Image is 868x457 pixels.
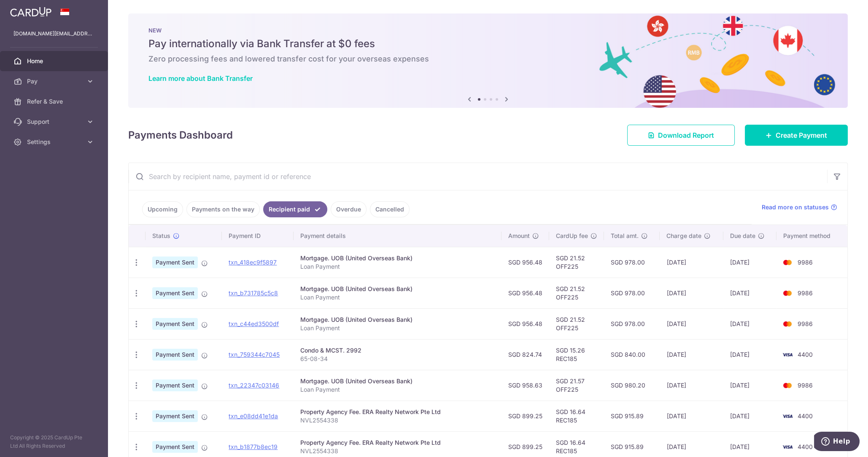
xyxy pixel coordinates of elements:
span: Payment Sent [152,349,198,361]
p: 65-08-34 [300,355,495,363]
td: SGD 978.00 [604,278,660,308]
a: txn_c44ed3500df [229,320,279,327]
td: SGD 21.52 OFF225 [549,247,604,278]
a: txn_759344c7045 [229,351,280,358]
a: Download Report [627,125,735,146]
div: Property Agency Fee. ERA Realty Network Pte Ltd [300,438,495,447]
td: SGD 956.48 [501,278,549,308]
h4: Payments Dashboard [128,128,233,143]
td: [DATE] [723,278,776,308]
a: Cancelled [370,201,410,217]
h5: Pay internationally via Bank Transfer at $0 fees [148,37,828,51]
span: Support [27,118,83,126]
td: SGD 978.00 [604,247,660,278]
td: SGD 956.48 [501,308,549,339]
td: [DATE] [723,308,776,339]
img: Bank Card [779,350,796,360]
img: Bank Card [779,442,796,452]
span: Home [27,57,83,65]
img: Bank transfer banner [128,13,848,108]
img: Bank Card [779,319,796,329]
span: 4400 [798,412,813,420]
span: Status [152,232,170,240]
span: 4400 [798,351,813,358]
span: Payment Sent [152,379,198,391]
td: SGD 958.63 [501,370,549,401]
span: Refer & Save [27,97,83,106]
a: txn_418ec9f5897 [229,259,277,266]
a: Payments on the way [186,201,260,217]
td: SGD 915.89 [604,401,660,431]
td: [DATE] [660,308,723,339]
span: Create Payment [776,130,827,140]
div: Condo & MCST. 2992 [300,346,495,355]
div: Mortgage. UOB (United Overseas Bank) [300,254,495,262]
span: 9986 [798,320,813,327]
span: Download Report [658,130,714,140]
td: [DATE] [660,247,723,278]
td: SGD 16.64 REC185 [549,401,604,431]
td: SGD 978.00 [604,308,660,339]
div: Mortgage. UOB (United Overseas Bank) [300,315,495,324]
a: Learn more about Bank Transfer [148,74,253,83]
span: Amount [508,232,530,240]
h6: Zero processing fees and lowered transfer cost for your overseas expenses [148,54,828,64]
span: Due date [730,232,755,240]
span: 9986 [798,259,813,266]
td: SGD 956.48 [501,247,549,278]
span: Charge date [666,232,701,240]
span: Total amt. [611,232,639,240]
a: Create Payment [745,125,848,146]
p: NEW [148,27,828,34]
a: txn_b1877b8ec19 [229,443,278,450]
a: txn_22347c03146 [229,382,279,389]
td: SGD 21.57 OFF225 [549,370,604,401]
div: Mortgage. UOB (United Overseas Bank) [300,377,495,385]
img: Bank Card [779,288,796,298]
img: Bank Card [779,257,796,267]
img: Bank Card [779,411,796,421]
p: Loan Payment [300,385,495,394]
span: Payment Sent [152,318,198,330]
a: txn_b731785c5c8 [229,289,278,297]
span: Settings [27,138,83,146]
span: CardUp fee [556,232,588,240]
span: 9986 [798,289,813,297]
img: CardUp [10,7,51,17]
td: SGD 21.52 OFF225 [549,278,604,308]
span: Payment Sent [152,410,198,422]
a: Overdue [331,201,367,217]
td: SGD 21.52 OFF225 [549,308,604,339]
p: Loan Payment [300,324,495,332]
p: [DOMAIN_NAME][EMAIL_ADDRESS][PERSON_NAME][PERSON_NAME][DOMAIN_NAME] [13,29,94,38]
td: [DATE] [723,401,776,431]
td: SGD 899.25 [501,401,549,431]
td: SGD 15.26 REC185 [549,339,604,370]
td: SGD 840.00 [604,339,660,370]
td: [DATE] [723,370,776,401]
td: [DATE] [660,339,723,370]
a: Upcoming [142,201,183,217]
th: Payment method [776,225,847,247]
span: Payment Sent [152,257,198,268]
iframe: Opens a widget where you can find more information [814,432,860,453]
td: SGD 824.74 [501,339,549,370]
span: Read more on statuses [762,203,829,211]
div: Property Agency Fee. ERA Realty Network Pte Ltd [300,408,495,416]
span: Payment Sent [152,441,198,453]
th: Payment ID [222,225,293,247]
a: Recipient paid [263,201,327,217]
p: Loan Payment [300,262,495,271]
td: [DATE] [723,339,776,370]
td: [DATE] [723,247,776,278]
p: NVL2554338 [300,416,495,425]
div: Mortgage. UOB (United Overseas Bank) [300,285,495,293]
span: Pay [27,77,83,86]
p: Loan Payment [300,293,495,302]
a: Read more on statuses [762,203,837,211]
td: [DATE] [660,401,723,431]
a: txn_e08dd41e1da [229,412,278,420]
span: 9986 [798,382,813,389]
td: SGD 980.20 [604,370,660,401]
span: Payment Sent [152,287,198,299]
